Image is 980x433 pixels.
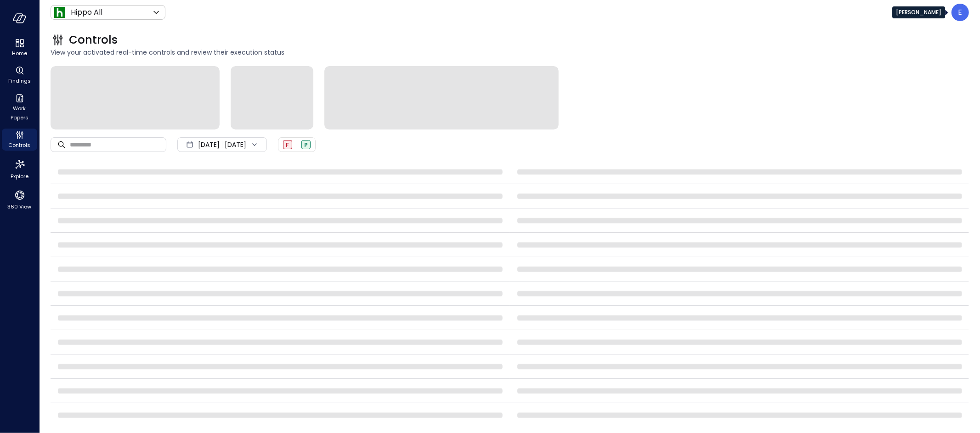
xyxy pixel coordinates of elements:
img: Icon [54,7,65,18]
span: Findings [8,76,31,85]
span: Home [12,49,27,58]
div: Home [2,37,37,59]
div: Failed [283,140,292,149]
span: [DATE] [198,140,220,150]
div: 360 View [2,187,37,212]
div: Eleanor Yehudai [952,4,969,21]
span: Controls [9,141,31,150]
div: Explore [2,156,37,182]
span: View your activated real-time controls and review their execution status [51,47,969,57]
p: Hippo All [71,7,102,18]
div: [PERSON_NAME] [892,6,945,18]
div: Passed [301,140,311,149]
span: Controls [69,33,118,47]
span: Work Papers [6,104,34,122]
span: 360 View [8,202,32,211]
div: Work Papers [2,92,37,123]
p: E [958,7,963,18]
div: Controls [2,129,37,151]
span: F [286,141,289,149]
span: Explore [11,172,28,181]
div: Findings [2,64,37,86]
span: P [304,141,308,149]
